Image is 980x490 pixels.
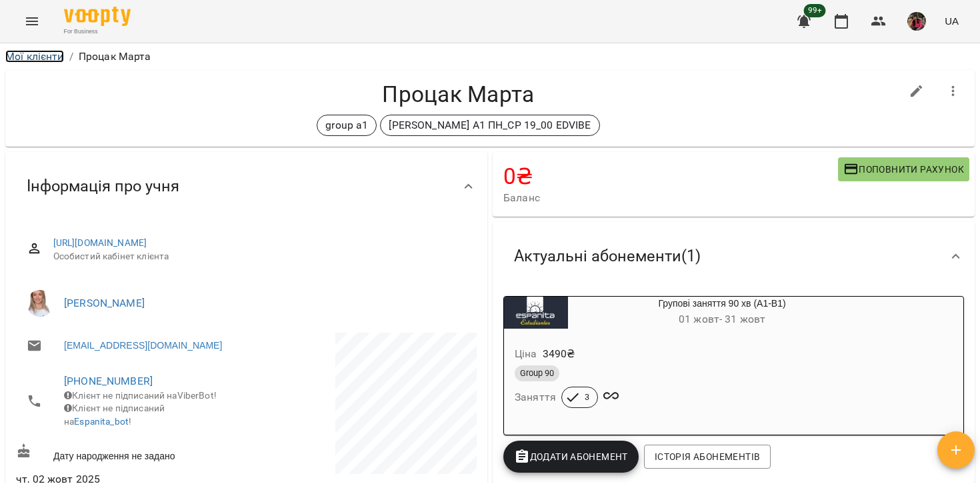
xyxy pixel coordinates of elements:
[16,471,244,487] span: чт, 02 жовт 2025
[504,297,568,329] div: Групові заняття 90 хв (А1-В1)
[515,388,556,407] h6: Заняття
[79,49,151,65] p: Процак Марта
[907,12,926,31] img: 7105fa523d679504fad829f6fcf794f1.JPG
[64,297,145,309] a: [PERSON_NAME]
[568,297,876,329] div: Групові заняття 90 хв (А1-В1)
[53,250,466,263] span: Особистий кабінет клієнта
[515,367,559,379] span: Group 90
[380,115,599,136] div: [PERSON_NAME] А1 ПН_СР 19_00 EDVIBE
[504,297,876,424] button: Групові заняття 90 хв (А1-В1)01 жовт- 31 жовтЦіна3490₴Group 90Заняття3
[843,161,964,177] span: Поповнити рахунок
[64,27,131,36] span: For Business
[5,152,487,221] div: Інформація про учня
[16,5,48,37] button: Menu
[16,81,901,108] h4: Процак Марта
[939,9,964,33] button: UA
[325,117,368,133] p: group a1
[838,157,969,181] button: Поповнити рахунок
[503,190,838,206] span: Баланс
[514,246,701,267] span: Актуальні абонементи ( 1 )
[945,14,959,28] span: UA
[503,163,838,190] h4: 0 ₴
[64,339,222,352] a: [EMAIL_ADDRESS][DOMAIN_NAME]
[503,441,639,473] button: Додати Абонемент
[515,345,537,363] h6: Ціна
[5,49,975,65] nav: breadcrumb
[543,346,575,362] p: 3490 ₴
[27,176,179,197] span: Інформація про учня
[27,290,53,317] img: Кравченко Тетяна
[389,117,591,133] p: [PERSON_NAME] А1 ПН_СР 19_00 EDVIBE
[64,390,217,401] span: Клієнт не підписаний на ViberBot!
[74,416,129,427] a: Espanita_bot
[64,7,131,26] img: Voopty Logo
[577,391,597,403] span: 3
[679,313,765,325] span: 01 жовт - 31 жовт
[655,449,760,465] span: Історія абонементів
[5,50,64,63] a: Мої клієнти
[603,388,619,404] svg: Необмежені відвідування
[514,449,628,465] span: Додати Абонемент
[53,237,147,248] a: [URL][DOMAIN_NAME]
[69,49,73,65] li: /
[644,445,771,469] button: Історія абонементів
[804,4,826,17] span: 99+
[317,115,377,136] div: group a1
[64,375,153,387] a: [PHONE_NUMBER]
[493,222,975,291] div: Актуальні абонементи(1)
[64,403,165,427] span: Клієнт не підписаний на !
[13,441,247,465] div: Дату народження не задано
